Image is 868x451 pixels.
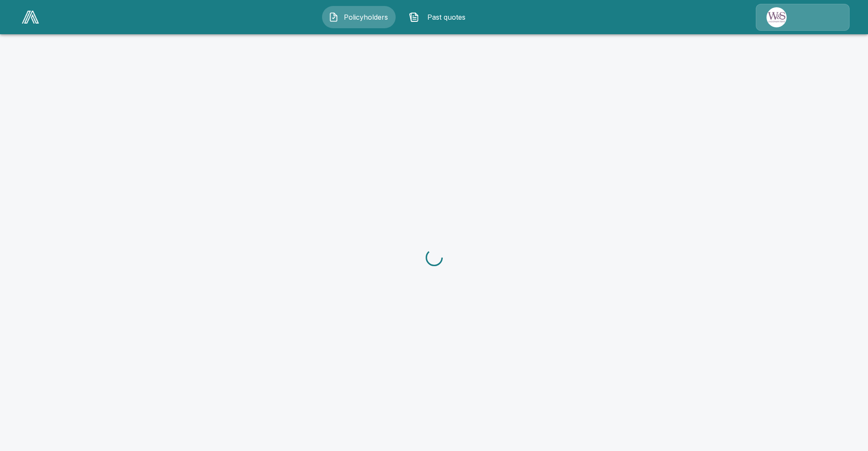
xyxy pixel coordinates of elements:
[322,6,396,28] button: Policyholders IconPolicyholders
[328,12,339,22] img: Policyholders Icon
[342,12,389,22] span: Policyholders
[22,11,39,24] img: AA Logo
[423,12,470,22] span: Past quotes
[403,6,476,28] button: Past quotes IconPast quotes
[409,12,419,22] img: Past quotes Icon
